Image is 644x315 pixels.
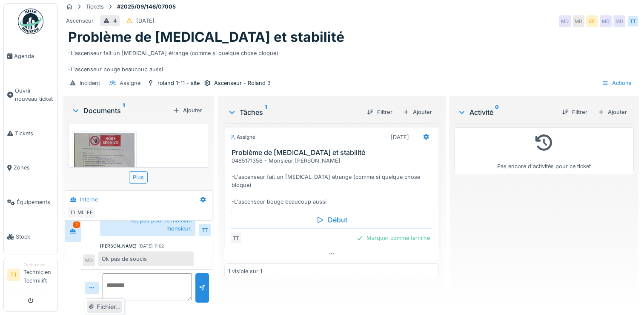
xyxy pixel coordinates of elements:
div: Documents [72,105,169,116]
div: Plus [129,171,148,184]
sup: 1 [265,107,267,117]
div: Assigné [120,79,140,87]
div: Assigné [230,134,255,141]
div: TT [67,207,79,219]
div: TT [627,15,639,27]
div: Ascenseur [66,17,94,25]
div: -L'ascenseur fait un [MEDICAL_DATA] étrange (comme si quelque chose bloque) -L'ascenseur bouge be... [68,46,634,74]
div: Incident [80,79,100,87]
div: Ajouter [399,106,435,118]
sup: 0 [495,107,499,117]
img: Badge_color-CXgf-gQk.svg [18,9,43,34]
div: Interne [80,195,98,204]
div: MD [83,254,95,266]
div: Re, pas pour le moment monsieur. [100,213,195,236]
div: Ok pas de soucis [98,251,194,266]
sup: 1 [123,105,125,116]
li: Technicien Technilift [23,262,54,288]
div: Début [230,211,433,229]
div: EF [84,207,96,219]
div: Filtrer [364,106,396,118]
span: Tickets [15,129,54,137]
div: TT [230,232,242,244]
div: Technicien [23,262,54,268]
div: [DATE] [136,17,155,25]
div: MD [613,15,625,27]
div: MD [75,207,87,219]
div: Marquer comme terminé [353,232,433,244]
div: Tâches [228,107,360,117]
div: Tickets [86,3,104,11]
div: Fichier… [87,300,122,313]
div: Activité [458,107,555,117]
strong: #2025/09/146/07005 [114,3,179,11]
div: MD [572,15,584,27]
img: 4g4ki4e20kpp6ng1godg2ouf3tx6 [74,133,135,216]
div: roland 1-11 - site [157,79,200,87]
div: MD [559,15,571,27]
div: Filtrer [558,106,591,118]
li: TT [7,268,20,281]
div: Ajouter [169,105,206,116]
div: Ascenseur - Roland 3 [214,79,271,87]
div: TT [199,224,211,236]
span: Stock [16,233,54,241]
h3: Problème de [MEDICAL_DATA] et stabilité [232,149,435,157]
div: MD [600,15,612,27]
div: EF [586,15,598,27]
div: 1 visible sur 1 [228,267,262,275]
div: [PERSON_NAME] [100,243,137,249]
div: 2 [73,222,80,228]
div: Ajouter [594,106,630,118]
span: Équipements [17,198,54,206]
div: Pas encore d'activités pour ce ticket [460,131,628,171]
div: [DATE] [391,133,409,141]
div: Actions [598,77,635,89]
span: Agenda [14,52,54,60]
h1: Problème de [MEDICAL_DATA] et stabilité [68,29,344,45]
div: 0485171356 - Monsieur [PERSON_NAME] -L'ascenseur fait un [MEDICAL_DATA] étrange (comme si quelque... [232,157,435,206]
div: [DATE] 11:02 [138,243,164,249]
div: 4 [113,17,117,25]
span: Ouvrir nouveau ticket [15,87,54,103]
span: Zones [14,163,54,172]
